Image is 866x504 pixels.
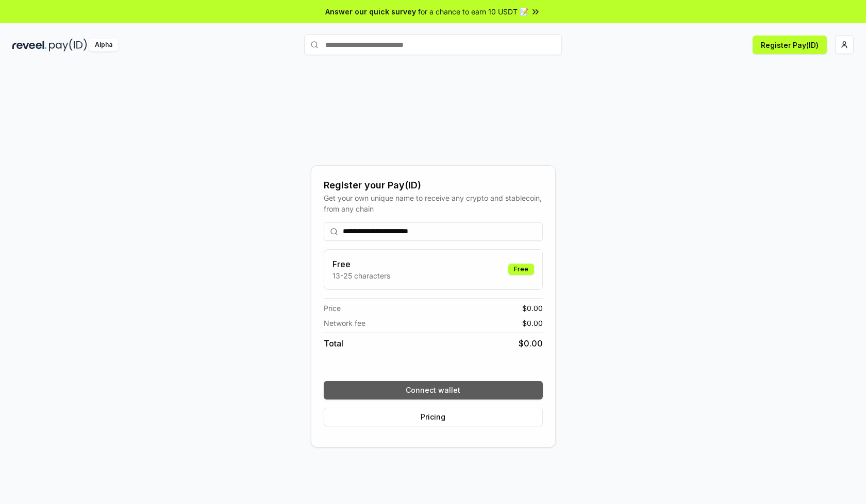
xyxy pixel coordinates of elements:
div: Free [508,264,534,275]
div: Alpha [89,39,118,51]
img: reveel_dark [12,39,47,51]
span: Answer our quick survey [325,6,416,17]
span: $ 0.00 [522,318,543,328]
h3: Free [332,258,390,270]
button: Connect wallet [324,381,543,399]
span: Total [324,337,343,350]
span: $ 0.00 [519,337,543,350]
span: for a chance to earn 10 USDT 📝 [418,6,528,17]
div: Get your own unique name to receive any crypto and stablecoin, from any chain [324,193,543,214]
span: Network fee [324,318,365,328]
span: Price [324,303,341,314]
button: Pricing [324,408,543,426]
p: 13-25 characters [332,270,390,281]
button: Register Pay(ID) [753,36,827,54]
img: pay_id [49,39,87,51]
div: Register your Pay(ID) [324,178,543,193]
span: $ 0.00 [522,303,543,314]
